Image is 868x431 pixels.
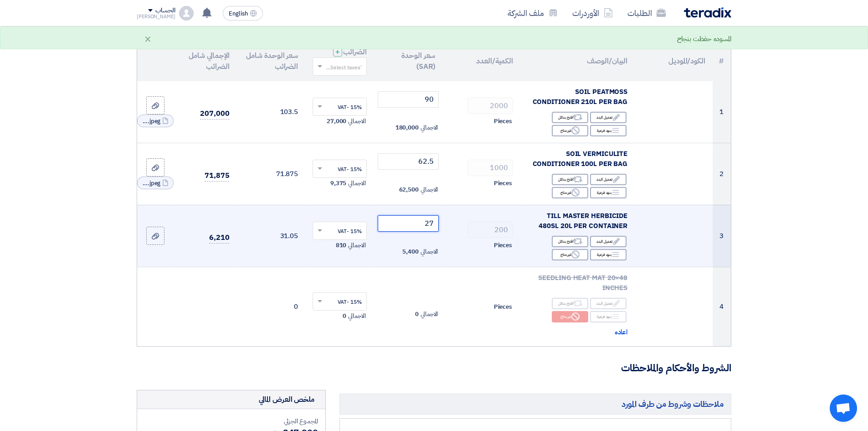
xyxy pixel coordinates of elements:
[236,143,305,205] td: 71.875
[590,125,627,136] div: بنود فرعية
[590,298,627,309] div: تعديل البند
[229,10,248,17] span: English
[378,91,439,108] input: أدخل سعر الوحدة
[305,41,374,81] th: الضرائب
[336,241,347,250] span: 810
[467,160,513,176] input: RFQ_STEP1.ITEMS.2.AMOUNT_TITLE
[339,394,731,414] h5: ملاحظات وشروط من طرف المورد
[236,267,305,346] td: 0
[348,312,365,321] span: الاجمالي
[615,327,628,338] span: اعاده
[552,249,588,260] div: غير متاح
[494,302,512,312] span: Pieces
[494,117,512,126] span: Pieces
[677,34,731,44] div: المسوده حفظت بنجاح
[565,2,620,24] a: الأوردرات
[552,298,588,309] div: اقترح بدائل
[713,41,731,81] th: #
[348,117,365,126] span: الاجمالي
[590,112,627,123] div: تعديل البند
[713,267,731,346] td: 4
[421,247,438,256] span: الاجمالي
[174,41,236,81] th: الإجمالي شامل الضرائب
[142,179,160,188] span: WhatsApp_Image__at__AM_[PHONE_NUMBER].jpeg
[209,232,230,244] span: 6,210
[590,249,627,260] div: بنود فرعية
[343,312,346,321] span: 0
[415,310,419,319] span: 0
[533,149,628,169] span: SOIL VERMICULITE CONDITIONER 100L PER BAG
[442,41,520,81] th: الكمية/العدد
[335,47,340,57] span: +
[236,205,305,267] td: 31.05
[374,41,443,81] th: سعر الوحدة (SAR)
[313,160,367,178] ng-select: VAT
[421,123,438,132] span: الاجمالي
[144,416,318,426] div: المجموع الجزئي
[635,41,713,81] th: الكود/الموديل
[552,236,588,247] div: اقترح بدائل
[590,236,627,247] div: تعديل البند
[830,395,857,422] a: دردشة مفتوحة
[421,310,438,319] span: الاجمالي
[684,7,731,18] img: Teradix logo
[552,311,588,322] div: غير متاح
[467,222,513,238] input: RFQ_STEP1.ITEMS.2.AMOUNT_TITLE
[313,292,367,311] ng-select: VAT
[313,98,367,116] ng-select: VAT
[137,361,731,375] h3: الشروط والأحكام والملاحظات
[590,187,627,198] div: بنود فرعية
[533,87,628,107] span: SOIL PEATMOSS CONDITIONER 210L PER BAG
[205,170,229,182] span: 71,875
[467,98,513,114] input: RFQ_STEP1.ITEMS.2.AMOUNT_TITLE
[500,2,565,24] a: ملف الشركة
[402,247,419,256] span: 5,400
[395,123,419,132] span: 180,000
[330,179,347,188] span: 9,375
[620,2,673,24] a: الطلبات
[538,273,627,293] span: SEEDLING HEAT MAT 20×48 INCHES
[399,185,419,194] span: 62,500
[259,394,314,405] div: ملخص العرض المالي
[155,7,175,15] div: الحساب
[144,33,152,44] div: ×
[200,108,229,119] span: 207,000
[142,117,160,126] span: WhatsApp_Image__at__AM_[PHONE_NUMBER].jpeg
[421,185,438,194] span: الاجمالي
[552,112,588,123] div: اقترح بدائل
[236,81,305,143] td: 103.5
[552,125,588,136] div: غير متاح
[539,211,627,231] span: TILL MASTER HERBICIDE 480SL 20L PER CONTAINER
[552,187,588,198] div: غير متاح
[327,117,346,126] span: 27,000
[348,179,365,188] span: الاجمالي
[590,311,627,322] div: بنود فرعية
[713,143,731,205] td: 2
[313,222,367,240] ng-select: VAT
[590,174,627,185] div: تعديل البند
[520,41,635,81] th: البيان/الوصف
[348,241,365,250] span: الاجمالي
[378,215,439,232] input: أدخل سعر الوحدة
[137,14,175,19] div: [PERSON_NAME]
[223,6,263,21] button: English
[236,41,305,81] th: سعر الوحدة شامل الضرائب
[552,174,588,185] div: اقترح بدائل
[494,179,512,188] span: Pieces
[713,81,731,143] td: 1
[378,153,439,170] input: أدخل سعر الوحدة
[494,241,512,250] span: Pieces
[713,205,731,267] td: 3
[179,6,194,21] img: profile_test.png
